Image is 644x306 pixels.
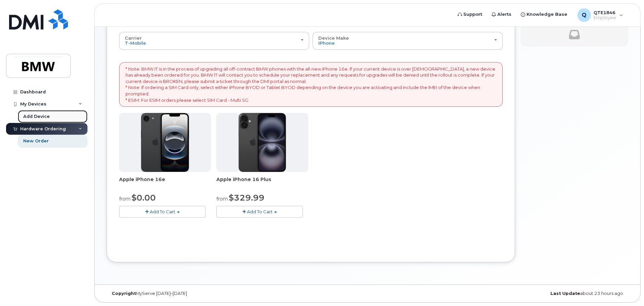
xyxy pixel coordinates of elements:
p: * Note: BMW IT is in the process of upgrading all off-contract BMW phones with the all-new iPhone... [126,66,496,103]
img: iphone16e.png [141,113,189,172]
span: T-Mobile [125,40,146,46]
div: Apple iPhone 16e [119,176,211,189]
div: MyServe [DATE]–[DATE] [107,291,281,296]
span: Device Make [318,35,349,41]
strong: Copyright [112,291,136,296]
span: Support [463,11,482,18]
strong: Last Update [550,291,580,296]
span: Alerts [497,11,511,18]
button: Carrier T-Mobile [119,32,309,49]
small: from [216,196,228,202]
small: from [119,196,131,202]
span: $0.00 [132,193,156,203]
span: Knowledge Base [527,11,567,18]
a: Knowledge Base [516,8,572,21]
span: Q [582,11,586,19]
span: QTE1846 [594,10,616,15]
span: $329.99 [229,193,264,203]
a: Alerts [487,8,516,21]
iframe: Messenger Launcher [615,277,639,301]
div: about 23 hours ago [454,291,628,296]
span: Carrier [125,35,142,41]
div: QTE1846 [573,8,628,22]
div: Apple iPhone 16 Plus [216,176,308,189]
img: iphone_16_plus.png [239,113,286,172]
span: iPhone [318,40,335,46]
span: Employee [594,15,616,20]
span: Add To Cart [247,209,273,214]
span: Add To Cart [150,209,175,214]
button: Device Make iPhone [313,32,503,49]
button: Add To Cart [119,206,206,218]
button: Add To Cart [216,206,303,218]
a: Support [453,8,487,21]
